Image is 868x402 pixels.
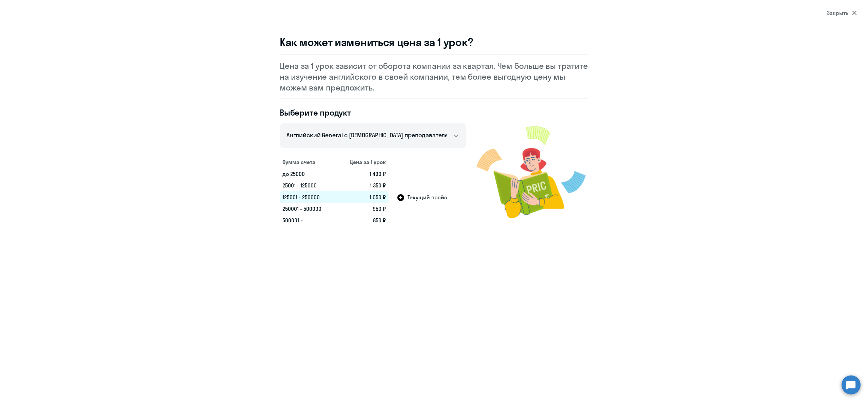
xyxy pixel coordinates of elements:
[280,203,336,215] td: 250001 - 500000
[336,156,389,168] th: Цена за 1 урок
[280,191,336,203] td: 125001 - 250000
[389,191,466,203] td: Текущий прайс
[280,215,336,226] td: 500001 +
[280,180,336,191] td: 25001 - 125000
[280,60,588,93] p: Цена за 1 урок зависит от оборота компании за квартал. Чем больше вы тратите на изучение английск...
[336,180,389,191] td: 1 350 ₽
[280,35,588,49] h3: Как может измениться цена за 1 урок?
[280,107,466,118] h4: Выберите продукт
[827,9,857,17] div: Закрыть
[280,156,336,168] th: Сумма счета
[280,168,336,180] td: до 25000
[336,203,389,215] td: 950 ₽
[336,215,389,226] td: 850 ₽
[336,168,389,180] td: 1 490 ₽
[336,191,389,203] td: 1 050 ₽
[476,118,588,226] img: modal-image.png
